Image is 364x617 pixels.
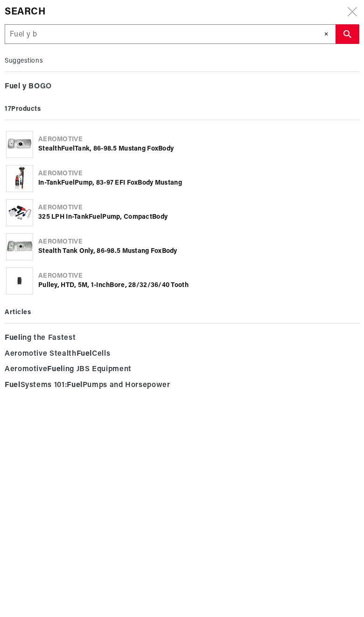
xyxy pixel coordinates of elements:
b: Fuel [89,214,102,221]
div: Aeromotive [38,203,358,213]
b: Fuel [47,366,63,373]
div: Aeromotive [38,272,358,281]
b: Bo [158,145,167,152]
div: In-Tank Pump, 83-97 EFI Fox dy Mustang [38,179,358,188]
b: Bo [152,214,161,221]
b: Fuel [77,350,92,358]
b: 17 Products [5,106,41,113]
b: Articles [5,309,31,316]
img: In-Tank Fuel Pump, 83-97 EFI Fox Body Mustang [11,165,28,192]
img: Stealth Tank Only, 86-98.5 Mustang Fox Body [7,237,33,256]
b: Fuel [67,381,83,389]
div: Aeromotive [38,169,358,179]
b: y [22,83,27,90]
b: Fuel [5,83,21,90]
span: ✕ [324,30,329,38]
div: Stealth Tank Only, 86-98.5 Mustang Fox dy [38,247,358,256]
b: BO [28,83,40,90]
button: search button [336,24,359,44]
div: Search [5,5,359,20]
b: Bo [162,248,170,255]
b: Fuel [5,381,21,389]
span: Systems 101: Pumps and Horsepower [5,379,170,392]
b: Bo [110,282,118,289]
img: Stealth Fuel Tank, 86-98.5 Mustang Fox Body [7,136,33,153]
span: ing the Fastest [5,332,76,345]
img: Pulley, HTD, 5M, 1-inch Bore, 28/32/36/40 Tooth [7,272,33,290]
div: GO [5,79,359,95]
b: Fuel [61,145,75,152]
div: Suggestions [5,53,359,72]
span: Aeromotive ing JBS Equipment [5,363,132,376]
div: Aeromotive [38,135,358,144]
span: Aeromotive Stealth Cells [5,348,110,361]
div: Aeromotive [38,237,358,247]
b: Fuel [61,179,75,187]
b: Fuel [5,334,21,342]
b: Bo [138,179,146,187]
div: Stealth Tank, 86-98.5 Mustang Fox dy [38,144,358,154]
div: 325 LPH In-Tank Pump, Compact dy [38,213,358,222]
div: Pulley, HTD, 5M, 1-inch re, 28/32/36/40 Tooth [38,281,358,290]
input: Search by Part Number, Category or Keyword [5,25,335,44]
img: 325 LPH In-Tank Fuel Pump, Compact Body [7,204,33,222]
